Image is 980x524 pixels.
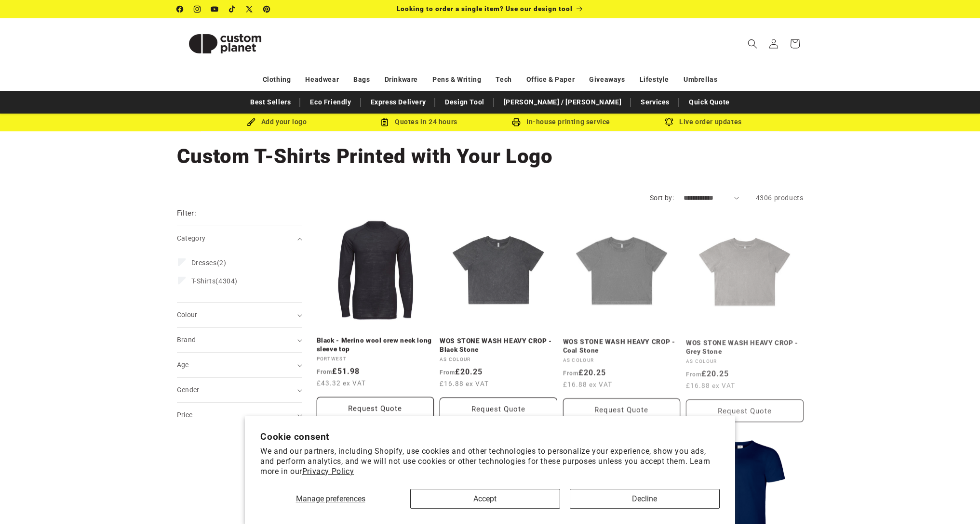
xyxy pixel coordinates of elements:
a: Privacy Policy [302,467,354,476]
a: WOS STONE WASH HEAVY CROP - Coal Stone [563,336,681,353]
button: Manage preferences [260,489,401,509]
span: Category [177,234,206,242]
a: Tech [496,71,511,88]
summary: Price [177,403,302,427]
div: Add your logo [206,116,348,128]
span: Manage preferences [296,494,365,503]
div: In-house printing service [490,116,632,128]
summary: Gender (0 selected) [177,378,302,402]
a: Bags [353,71,370,88]
span: (2) [191,258,227,267]
span: T-Shirts [191,277,216,285]
a: Headwear [305,71,339,88]
p: We and our partners, including Shopify, use cookies and other technologies to personalize your ex... [260,447,720,476]
button: Accept [410,489,560,509]
button: Request Quote [563,396,681,419]
summary: Category (0 selected) [177,226,302,251]
a: Pens & Writing [432,71,481,88]
a: Design Tool [440,94,489,111]
a: Eco Friendly [305,94,356,111]
a: Black - Merino wool crew neck long sleeve top [317,336,434,353]
h2: Filter: [177,208,197,219]
a: Office & Paper [526,71,575,88]
button: Request Quote [686,396,804,419]
a: Clothing [263,71,291,88]
h1: Custom T-Shirts Printed with Your Logo [177,143,804,169]
summary: Search [742,33,763,54]
span: Age [177,361,189,369]
span: 4306 products [756,194,804,202]
a: Custom Planet [173,18,277,69]
img: In-house printing [512,118,521,127]
h2: Cookie consent [260,431,720,442]
div: Live order updates [632,116,775,128]
a: WOS STONE WASH HEAVY CROP - Black Stone [440,336,557,353]
span: Dresses [191,259,217,267]
button: Request Quote [317,396,434,419]
a: [PERSON_NAME] / [PERSON_NAME] [499,94,626,111]
summary: Colour (0 selected) [177,303,302,327]
label: Sort by: [650,194,674,202]
a: Umbrellas [684,71,717,88]
span: Brand [177,336,196,344]
a: Giveaways [589,71,625,88]
span: Price [177,411,193,419]
button: Request Quote [440,396,557,419]
a: Quick Quote [684,94,735,111]
a: Lifestyle [640,71,669,88]
img: Order Updates Icon [380,118,389,127]
a: Best Sellers [245,94,295,111]
span: Looking to order a single item? Use our design tool [397,5,573,13]
span: Gender [177,386,200,394]
img: Order updates [665,118,673,127]
div: Quotes in 24 hours [348,116,490,128]
img: Custom Planet [177,22,273,65]
iframe: Chat Widget [932,478,980,524]
button: Decline [570,489,720,509]
span: Colour [177,311,198,319]
a: Drinkware [385,71,418,88]
a: Express Delivery [366,94,431,111]
span: (4304) [191,277,238,285]
a: WOS STONE WASH HEAVY CROP - Grey Stone [686,336,804,353]
a: Services [636,94,674,111]
summary: Brand (0 selected) [177,328,302,352]
img: Brush Icon [247,118,255,127]
summary: Age (0 selected) [177,353,302,377]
